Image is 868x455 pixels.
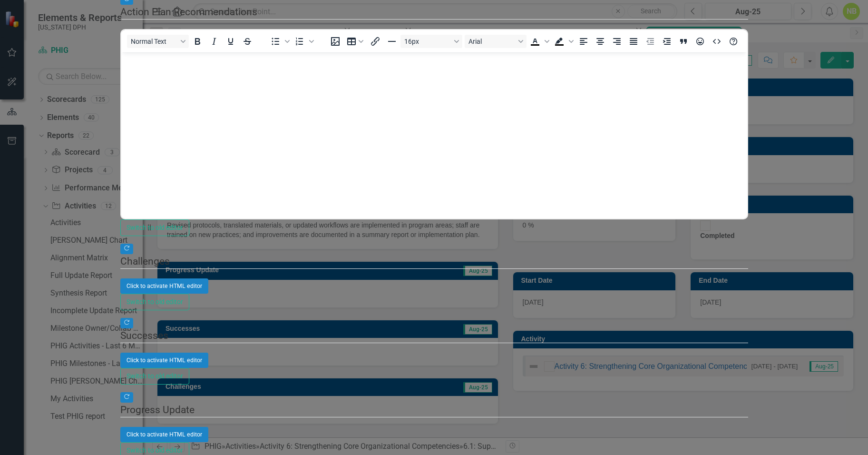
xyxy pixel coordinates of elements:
[675,35,692,48] button: Blockquote
[120,294,189,310] button: Switch to old editor
[206,35,222,48] button: Italic
[223,35,239,48] button: Underline
[592,35,608,48] button: Align center
[575,35,592,48] button: Align left
[367,35,383,48] button: Insert/edit link
[327,35,343,48] button: Insert image
[120,219,189,236] button: Switch to old editor
[527,35,551,48] div: Text color Black
[292,35,315,48] div: Numbered list
[127,35,189,48] button: Block Normal Text
[120,254,748,269] legend: Challenges
[267,35,291,48] div: Bullet list
[400,35,462,48] button: Font size 16px
[131,38,177,45] span: Normal Text
[384,35,400,48] button: Horizontal line
[239,35,255,48] button: Strikethrough
[120,5,748,20] legend: Action Plan Recommendations
[120,403,748,417] legend: Progress Update
[120,278,208,294] button: Click to activate HTML editor
[120,328,748,343] legend: Successes
[404,38,451,45] span: 16px
[609,35,625,48] button: Align right
[692,35,708,48] button: Emojis
[625,35,642,48] button: Justify
[189,35,205,48] button: Bold
[344,35,367,48] button: Table
[120,368,189,385] button: Switch to old editor
[642,35,658,48] button: Decrease indent
[120,427,208,442] button: Click to activate HTML editor
[551,35,575,48] div: Background color Black
[659,35,675,48] button: Increase indent
[468,38,515,45] span: Arial
[465,35,527,48] button: Font Arial
[709,35,725,48] button: HTML Editor
[121,52,747,218] iframe: Rich Text Area
[725,35,741,48] button: Help
[120,353,208,368] button: Click to activate HTML editor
